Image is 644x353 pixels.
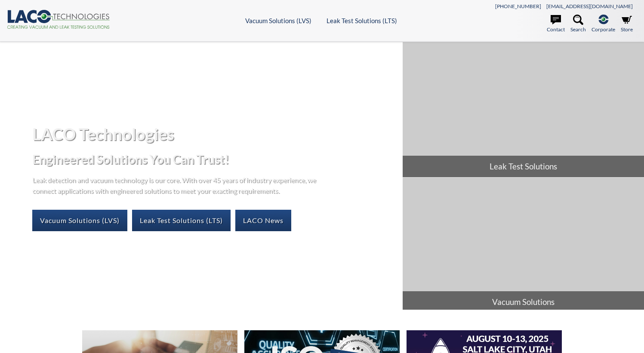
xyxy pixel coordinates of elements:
a: Search [570,15,586,33]
a: Leak Test Solutions (LTS) [132,210,231,231]
a: Vacuum Solutions (LVS) [32,210,127,231]
h2: Engineered Solutions You Can Trust! [32,151,396,167]
a: Vacuum Solutions [403,178,644,313]
a: LACO News [235,210,291,231]
a: Store [621,15,633,33]
a: [PHONE_NUMBER] [495,3,541,9]
h1: LACO Technologies [32,124,396,145]
a: Vacuum Solutions (LVS) [245,17,311,24]
a: Leak Test Solutions (LTS) [327,17,397,24]
span: Vacuum Solutions [403,291,644,313]
a: [EMAIL_ADDRESS][DOMAIN_NAME] [546,3,633,9]
span: Corporate [592,25,615,33]
a: Leak Test Solutions [403,42,644,177]
span: Leak Test Solutions [403,156,644,177]
p: Leak detection and vacuum technology is our core. With over 45 years of industry experience, we c... [32,174,320,196]
a: Contact [547,15,565,33]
